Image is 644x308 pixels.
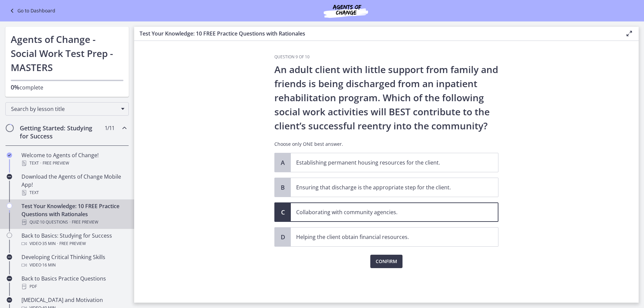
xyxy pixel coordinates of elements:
img: Agents of Change [306,3,386,19]
span: Free preview [72,218,98,226]
div: PDF [21,283,126,291]
span: A [279,159,287,167]
span: C [279,208,287,216]
span: 1 / 11 [105,124,114,132]
span: · 10 Questions [39,218,68,226]
p: complete [11,83,123,91]
h3: Test Your Knowledge: 10 FREE Practice Questions with Rationales [140,29,614,38]
p: Establishing permanent housing resources for the client. [296,159,479,167]
div: Welcome to Agents of Change! [21,151,126,167]
span: · 16 min [41,261,56,269]
div: Quiz [21,218,126,226]
div: Video [21,240,126,248]
div: Search by lesson title [5,102,129,116]
p: Helping the client obtain financial resources. [296,233,479,241]
span: Free preview [43,159,69,167]
div: Download the Agents of Change Mobile App! [21,173,126,197]
i: Completed [7,152,12,158]
span: Search by lesson title [11,105,118,113]
div: Text [21,189,126,197]
div: Video [21,261,126,269]
div: Back to Basics Practice Questions [21,274,126,291]
div: Text [21,159,126,167]
div: Test Your Knowledge: 10 FREE Practice Questions with Rationales [21,202,126,226]
p: Choose only ONE best answer. [274,141,498,147]
span: 0% [11,83,19,91]
span: · [40,159,41,167]
span: B [279,183,287,191]
p: Collaborating with community agencies. [296,208,479,216]
span: · [57,240,58,248]
span: D [279,233,287,241]
span: Free preview [59,240,86,248]
p: An adult client with little support from family and friends is being discharged from an inpatient... [274,62,498,133]
p: Ensuring that discharge is the appropriate step for the client. [296,183,479,191]
h2: Getting Started: Studying for Success [20,124,102,140]
h3: Question 9 of 10 [274,54,498,60]
span: Confirm [376,257,397,265]
button: Confirm [370,255,402,268]
span: · [69,218,70,226]
div: Developing Critical Thinking Skills [21,253,126,269]
a: Go to Dashboard [8,7,55,15]
h1: Agents of Change - Social Work Test Prep - MASTERS [11,32,123,74]
span: · 35 min [41,240,56,248]
div: Back to Basics: Studying for Success [21,232,126,248]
